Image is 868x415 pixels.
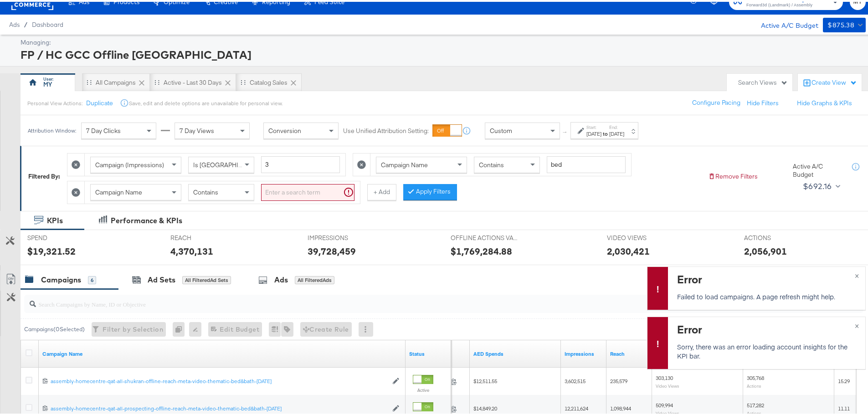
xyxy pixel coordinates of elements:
[747,400,764,407] span: 517,282
[473,403,497,410] span: $14,849.20
[24,323,85,332] div: Campaigns ( 0 Selected)
[403,182,457,199] button: Apply Filters
[250,77,288,85] div: Catalog Sales
[111,214,182,224] div: Performance & KPIs
[656,381,679,387] sub: Video Views
[409,348,447,356] a: Shows the current state of your Ad Campaign.
[261,154,340,171] input: Enter a number
[747,373,764,379] span: 305,768
[51,403,388,411] a: assembly-homecentre-qat-all-prospecting-offline-reach-meta-video-thematic-bed&bath-[DATE]
[609,123,624,128] label: End:
[747,409,761,414] sub: Actions
[95,186,142,195] span: Campaign Name
[32,19,63,26] span: Dashboard
[182,274,231,282] div: All Filtered Ad Sets
[565,348,603,356] a: The number of times your ad was served. On mobile apps an ad is counted as served the first time ...
[677,340,854,359] p: Sorry, there was an error loading account insights for the KPI bar.
[170,232,239,241] span: REACH
[381,159,428,167] span: Campaign Name
[855,268,859,278] span: ×
[797,97,852,106] button: Hide Graphs & KPIs
[51,376,388,384] a: assembly-homecentre-qat-all-shukran-offline-reach-meta-video-thematic-bed&bath-[DATE]
[268,125,301,133] span: Conversion
[547,154,626,171] input: Enter a search term
[708,170,758,179] button: Remove Filters
[848,315,865,332] button: ×
[20,19,32,26] span: /
[677,320,854,335] div: Error
[27,126,77,132] div: Attribution Window:
[86,97,113,106] button: Duplicate
[21,45,863,61] div: FP / HC GCC Offline [GEOGRAPHIC_DATA]
[738,77,788,85] div: Search Views
[129,98,282,105] div: Save, edit and delete options are unavailable for personal view.
[565,376,586,383] span: 3,602,515
[42,348,402,356] a: Your campaign name.
[610,376,627,383] span: 235,579
[473,376,497,383] span: $12,511.55
[27,98,82,105] div: Personal View Actions:
[51,403,388,410] div: assembly-homecentre-qat-all-prospecting-offline-reach-meta-video-thematic-bed&bath-[DATE]
[41,273,81,283] div: Campaigns
[9,19,20,26] span: Ads
[656,400,673,407] span: 509,994
[86,125,121,133] span: 7 Day Clicks
[601,128,609,135] strong: to
[308,243,356,256] div: 39,728,459
[656,409,679,414] sub: Video Views
[193,186,218,195] span: Contains
[827,18,854,29] div: $875.38
[21,36,863,45] div: Managing:
[607,243,650,256] div: 2,030,421
[677,270,854,285] div: Error
[88,274,96,282] div: 6
[561,129,570,132] span: ↑
[27,243,76,256] div: $19,321.52
[799,177,842,192] button: $692.16
[295,274,334,282] div: All Filtered Ads
[565,403,588,410] span: 12,211,624
[154,78,159,83] div: Drag to reorder tab
[610,348,648,356] a: The number of people your ad was served to.
[607,232,675,241] span: VIDEO VIEWS
[586,128,601,136] div: [DATE]
[261,182,354,199] input: Enter a search term
[451,243,512,256] div: $1,769,284.88
[193,159,263,167] span: Is [GEOGRAPHIC_DATA]
[95,159,164,167] span: Campaign (Impressions)
[803,178,832,191] div: $692.16
[47,214,63,224] div: KPIs
[87,78,92,83] div: Drag to reorder tab
[656,373,673,379] span: 303,130
[793,160,843,177] div: Active A/C Budget
[308,232,376,241] span: IMPRESSIONS
[36,290,786,307] input: Search Campaigns by Name, ID or Objective
[686,93,747,109] button: Configure Pacing
[677,290,854,299] p: Failed to load campaigns. A page refresh might help.
[173,320,189,335] div: 0
[274,273,288,283] div: Ads
[367,182,396,199] button: + Add
[27,232,96,241] span: SPEND
[28,170,60,179] div: Filtered By:
[747,97,779,106] button: Hide Filters
[43,78,52,87] div: MY
[823,16,866,31] button: $875.38
[744,243,787,256] div: 2,056,901
[343,125,429,133] label: Use Unified Attribution Setting:
[170,243,213,256] div: 4,370,131
[413,385,433,391] label: Active
[609,128,624,136] div: [DATE]
[610,403,631,410] span: 1,098,944
[586,123,601,128] label: Start:
[838,403,850,410] span: 11.11
[848,265,865,282] button: ×
[744,232,812,241] span: ACTIONS
[490,125,512,133] span: Custom
[164,77,222,85] div: Active - Last 30 Days
[838,376,850,383] span: 15.29
[479,159,504,167] span: Contains
[855,318,859,328] span: ×
[812,77,857,86] div: Create View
